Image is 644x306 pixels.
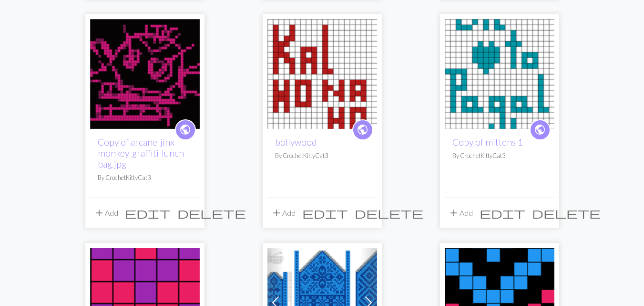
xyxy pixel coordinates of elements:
a: public [352,119,373,140]
a: bollywood [267,68,377,77]
span: public [534,122,546,137]
a: bollywood [275,137,317,148]
i: Edit [302,207,348,219]
span: public [357,122,368,137]
span: add [448,206,460,220]
a: Copy of arcane-jinx-monkey-graffiti-lunch-bag.jpg [98,137,187,169]
p: By CrochetKittyCat3 [98,173,192,182]
img: bollywood [267,19,377,129]
button: Add [90,204,122,222]
span: delete [532,206,601,220]
span: public [179,122,191,137]
button: Add [267,204,299,222]
img: arcane-jinx-monkey-graffiti-lunch-bag.jpg [90,19,200,129]
span: delete [177,206,246,220]
span: delete [355,206,423,220]
button: Edit [299,204,351,222]
button: Add [445,204,476,222]
a: public [175,119,196,140]
a: mittens 1 [90,297,200,306]
button: Edit [476,204,529,222]
span: edit [480,206,525,220]
i: Edit [125,207,171,219]
span: add [271,206,282,220]
a: Socks [445,68,554,77]
span: add [93,206,105,220]
i: public [357,120,368,139]
a: small chart [445,297,554,306]
a: Rachel Test Mitten [267,297,377,306]
span: edit [302,206,348,220]
button: Delete [529,204,604,222]
p: By CrochetKittyCat3 [452,151,547,160]
p: By CrochetKittyCat3 [275,151,369,160]
a: public [530,119,551,140]
i: public [534,120,546,139]
button: Delete [351,204,427,222]
i: Edit [480,207,525,219]
img: Socks [445,19,554,129]
span: edit [125,206,171,220]
button: Delete [174,204,249,222]
button: Edit [122,204,174,222]
i: public [179,120,191,139]
a: Copy of mittens 1 [452,137,523,148]
a: arcane-jinx-monkey-graffiti-lunch-bag.jpg [90,68,200,77]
